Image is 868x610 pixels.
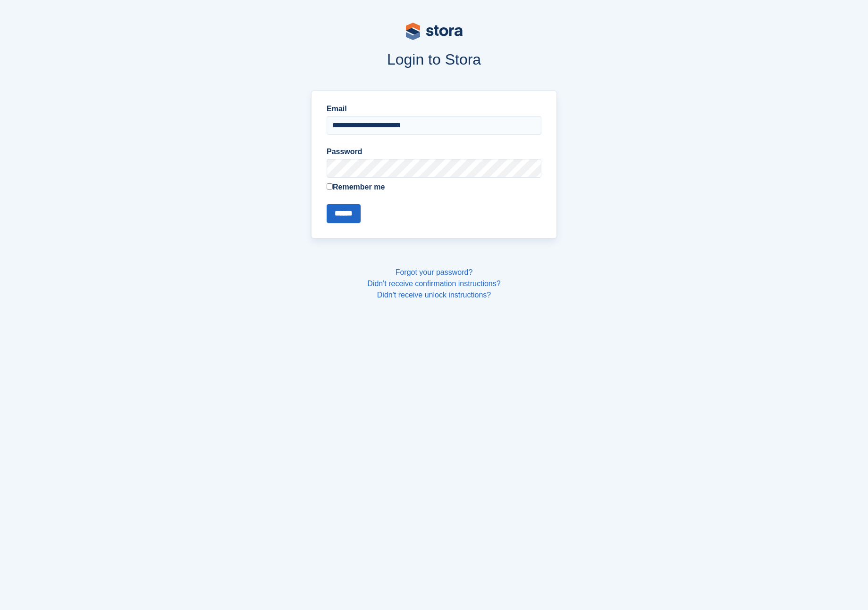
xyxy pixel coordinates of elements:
[327,103,541,115] label: Email
[327,183,333,190] input: Remember me
[396,268,473,276] a: Forgot your password?
[367,280,500,288] a: Didn't receive confirmation instructions?
[377,291,491,299] a: Didn't receive unlock instructions?
[131,51,737,68] h1: Login to Stora
[327,146,541,157] label: Password
[406,23,463,40] img: stora-logo-53a41332b3708ae10de48c4981b4e9114cc0af31d8433b30ea865607fb682f29.svg
[327,181,541,193] label: Remember me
